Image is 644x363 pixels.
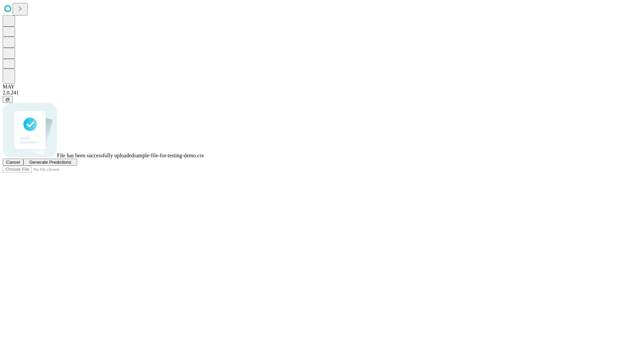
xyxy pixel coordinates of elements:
span: @ [5,97,10,102]
div: MAY [3,84,641,90]
button: Cancel [3,159,23,166]
div: 2.0.241 [3,90,641,96]
span: Cancel [6,160,20,165]
span: Generate Predictions [29,160,71,165]
span: File has been successfully uploaded [57,153,134,158]
span: sample-file-for-testing-demo.csv [134,153,204,158]
button: @ [3,96,13,103]
button: Generate Predictions [23,159,77,166]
